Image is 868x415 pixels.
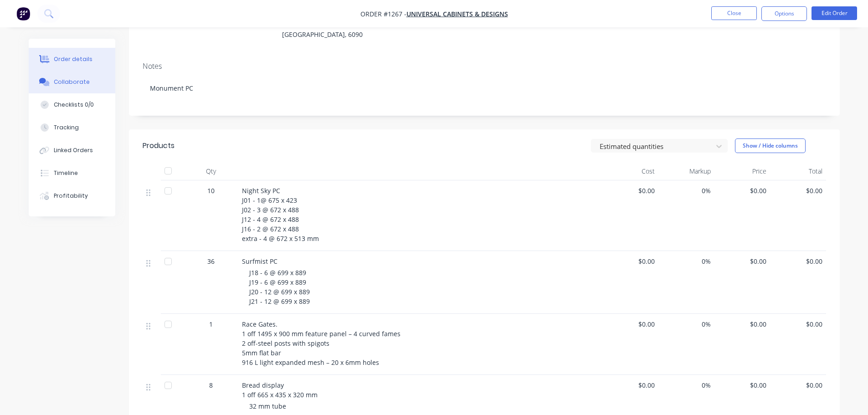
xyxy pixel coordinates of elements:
[718,319,767,329] span: $0.00
[54,101,94,109] div: Checklists 0/0
[606,319,655,329] span: $0.00
[29,71,115,93] button: Collaborate
[774,319,822,329] span: $0.00
[29,139,115,162] button: Linked Orders
[714,162,770,180] div: Price
[761,6,807,21] button: Options
[249,268,310,306] span: J18 - 6 @ 699 x 889 J19 - 6 @ 699 x 889 J20 - 12 @ 699 x 889 J21 - 12 @ 699 x 889
[658,162,714,180] div: Markup
[662,319,711,329] span: 0%
[29,48,115,71] button: Order details
[209,319,213,329] span: 1
[718,380,767,390] span: $0.00
[207,186,215,195] span: 10
[711,6,757,20] button: Close
[718,256,767,266] span: $0.00
[29,93,115,116] button: Checklists 0/0
[29,162,115,184] button: Timeline
[774,186,822,195] span: $0.00
[242,320,401,367] span: Race Gates. 1 off 1495 x 900 mm feature panel – 4 curved fames 2 off-steel posts with spigots 5mm...
[54,192,88,200] div: Profitability
[774,256,822,266] span: $0.00
[249,402,286,410] span: 32 mm tube
[209,380,213,390] span: 8
[29,116,115,139] button: Tracking
[54,169,78,177] div: Timeline
[54,146,93,154] div: Linked Orders
[606,256,655,266] span: $0.00
[774,380,822,390] span: $0.00
[360,10,406,18] span: Order #1267 -
[242,257,277,266] span: Surfmist PC
[662,256,711,266] span: 0%
[143,62,826,71] div: Notes
[812,6,857,20] button: Edit Order
[770,162,826,180] div: Total
[143,140,175,151] div: Products
[29,184,115,207] button: Profitability
[54,123,79,132] div: Tracking
[406,10,508,18] a: Universal Cabinets & Designs
[242,381,318,399] span: Bread display 1 off 665 x 435 x 320 mm
[242,186,319,243] span: Night Sky PC J01 - 1@ 675 x 423 J02 - 3 @ 672 x 488 J12 - 4 @ 672 x 488 J16 - 2 @ 672 x 488 extra...
[143,74,826,102] div: Monument PC
[606,186,655,195] span: $0.00
[54,55,92,63] div: Order details
[662,186,711,195] span: 0%
[207,256,215,266] span: 36
[184,162,238,180] div: Qty
[662,380,711,390] span: 0%
[54,78,90,86] div: Collaborate
[718,186,767,195] span: $0.00
[735,138,806,153] button: Show / Hide columns
[16,7,30,20] img: Factory
[603,162,659,180] div: Cost
[606,380,655,390] span: $0.00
